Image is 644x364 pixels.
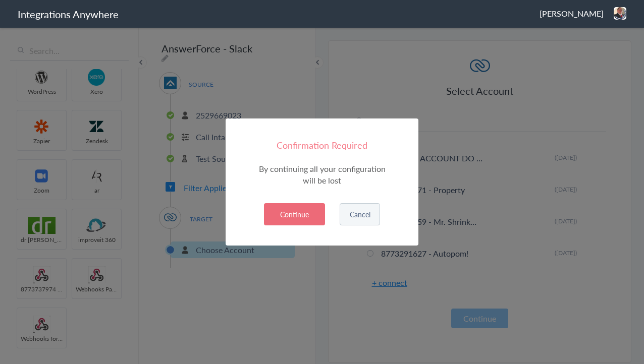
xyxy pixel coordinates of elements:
[253,163,391,186] p: By continuing all your configuration will be lost
[340,203,380,225] button: Cancel
[614,7,626,20] img: jason-pledge-people.PNG
[18,7,119,21] h1: Integrations Anywhere
[540,8,604,19] span: [PERSON_NAME]
[253,139,391,151] h4: Confirmation Required
[264,203,325,225] button: Continue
